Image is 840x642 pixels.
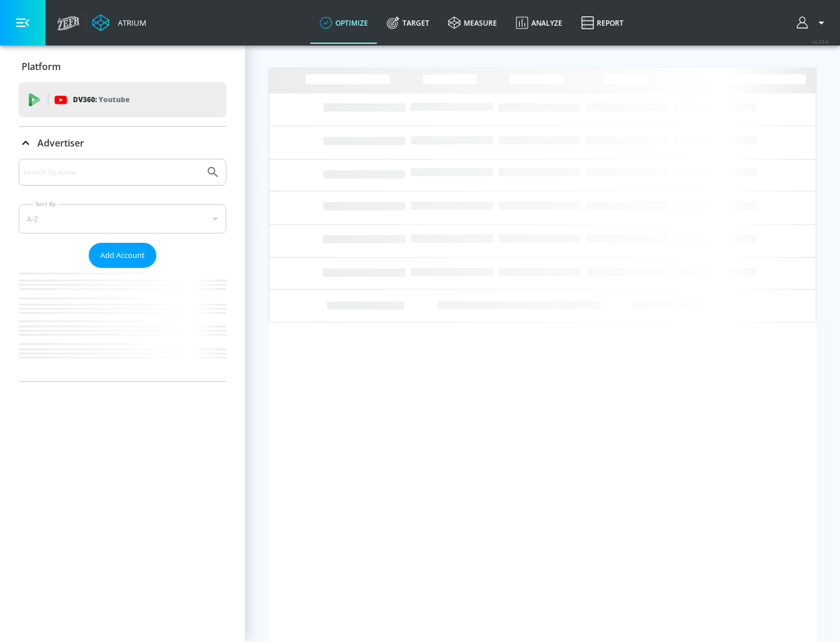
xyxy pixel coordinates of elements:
span: Add Account [100,249,145,262]
p: Advertiser [37,137,84,149]
a: Report [572,2,633,44]
a: Analyze [506,2,572,44]
input: Search by name [23,165,200,180]
p: DV360: [73,93,129,106]
p: Youtube [99,93,129,106]
p: Platform [22,60,61,73]
div: DV360: Youtube [19,82,226,117]
div: Advertiser [19,127,226,159]
button: Add Account [89,243,156,268]
span: v 4.25.4 [812,39,828,45]
a: measure [439,2,506,44]
a: Target [377,2,439,44]
nav: list of Advertiser [19,268,226,381]
div: Atrium [113,18,146,28]
div: Advertiser [19,159,226,381]
a: optimize [310,2,377,44]
div: Platform [19,50,226,83]
div: A-Z [19,204,226,233]
label: Sort By [33,200,58,208]
a: Atrium [92,14,146,32]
